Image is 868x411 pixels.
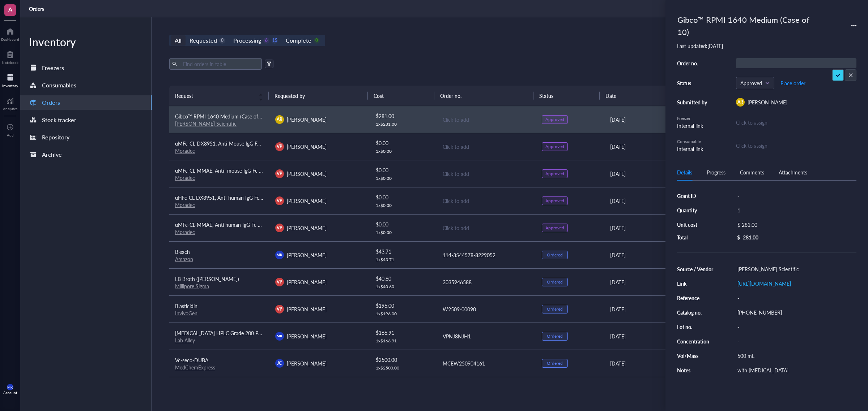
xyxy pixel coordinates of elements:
[376,193,430,201] div: $ 0.00
[734,264,856,274] div: [PERSON_NAME] Scientific
[545,117,564,122] div: Approved
[368,86,434,106] th: Cost
[287,360,327,367] span: [PERSON_NAME]
[677,122,710,130] div: Internal link
[376,274,430,282] div: $ 40.60
[734,365,856,375] div: with [MEDICAL_DATA]
[443,359,531,367] div: MCEW250904161
[219,38,225,44] div: 0
[20,113,152,127] a: Stock tracker
[287,251,327,259] span: [PERSON_NAME]
[545,198,564,204] div: Approved
[737,234,740,241] div: $
[443,143,531,151] div: Click to add
[175,275,239,282] span: LB Broth ([PERSON_NAME])
[175,194,302,201] span: αHFc-CL-DX8951, Anti-human IgG Fc-DX8951 Antibody
[287,278,327,286] span: [PERSON_NAME]
[677,295,714,301] div: Reference
[269,86,368,106] th: Requested by
[3,95,17,111] a: Analytics
[677,207,714,213] div: Quantity
[734,322,856,332] div: -
[175,113,267,120] span: Gibco™ RPMI 1640 Medium (Case of 10)
[287,143,327,150] span: [PERSON_NAME]
[443,278,531,286] div: 3035946588
[545,144,564,150] div: Approved
[20,147,152,162] a: Archive
[175,302,197,310] span: Blasticidin
[287,224,327,232] span: [PERSON_NAME]
[734,293,856,303] div: -
[376,220,430,228] div: $ 0.00
[175,364,215,371] a: MedChemExpress
[29,5,46,12] a: Orders
[376,230,430,235] div: 1 x $ 0.00
[436,241,536,268] td: 114-3544578-8229052
[277,143,282,150] span: VP
[779,168,807,176] div: Attachments
[277,170,282,177] span: VP
[7,133,14,137] div: Add
[287,306,327,313] span: [PERSON_NAME]
[677,309,714,316] div: Catalog no.
[376,176,430,181] div: 1 x $ 0.00
[277,116,282,123] span: AR
[175,329,352,337] span: [MEDICAL_DATA] HPLC Grade 200 Proof (100%) Non-Denatured Pure Alcohol
[780,77,806,89] button: Place order
[443,224,531,232] div: Click to add
[180,59,259,69] input: Find orders in table
[443,305,531,313] div: W2509-00090
[376,148,430,154] div: 1 x $ 0.00
[734,205,856,215] div: 1
[610,224,731,232] div: [DATE]
[277,225,282,231] span: VP
[677,280,714,287] div: Link
[677,168,692,176] div: Details
[610,359,731,367] div: [DATE]
[443,251,531,259] div: 114-3544578-8229052
[376,139,430,147] div: $ 0.00
[376,166,430,174] div: $ 0.00
[175,337,195,344] a: Lab Alley
[610,305,731,313] div: [DATE]
[287,116,327,123] span: [PERSON_NAME]
[175,221,295,228] span: αMFc-CL-MMAE, Anti human IgG Fc MMAE antibody
[677,60,710,66] div: Order no.
[287,197,327,204] span: [PERSON_NAME]
[610,332,731,340] div: [DATE]
[376,338,430,344] div: 1 x $ 166.91
[376,284,430,290] div: 1 x $ 40.60
[734,220,854,230] div: $ 281.00
[545,225,564,231] div: Approved
[545,171,564,177] div: Approved
[736,118,856,126] div: Click to assign
[287,333,327,340] span: [PERSON_NAME]
[436,133,536,160] td: Click to add
[743,234,758,241] div: 281.00
[780,80,805,86] span: Place order
[277,360,282,367] span: JC
[707,168,726,176] div: Progress
[3,107,17,111] div: Analytics
[547,279,563,285] div: Ordered
[677,352,714,359] div: Vol/Mass
[287,170,327,177] span: [PERSON_NAME]
[175,92,254,100] span: Request
[277,279,282,285] span: VP
[175,140,302,147] span: αMFc-CL-DX8951, Anti-Mouse IgG Fc-DX8951 Antibody
[286,35,311,46] div: Complete
[677,80,710,86] div: Status
[748,99,787,106] span: [PERSON_NAME]
[314,38,320,44] div: 0
[436,214,536,241] td: Click to add
[734,307,856,317] div: [PHONE_NUMBER]
[610,143,731,151] div: [DATE]
[175,248,190,255] span: Bleach
[610,116,731,124] div: [DATE]
[736,142,856,150] div: Click to assign
[3,390,17,395] div: Account
[42,80,76,90] div: Consumables
[1,37,19,42] div: Dashboard
[677,338,714,345] div: Concentration
[20,78,152,92] a: Consumables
